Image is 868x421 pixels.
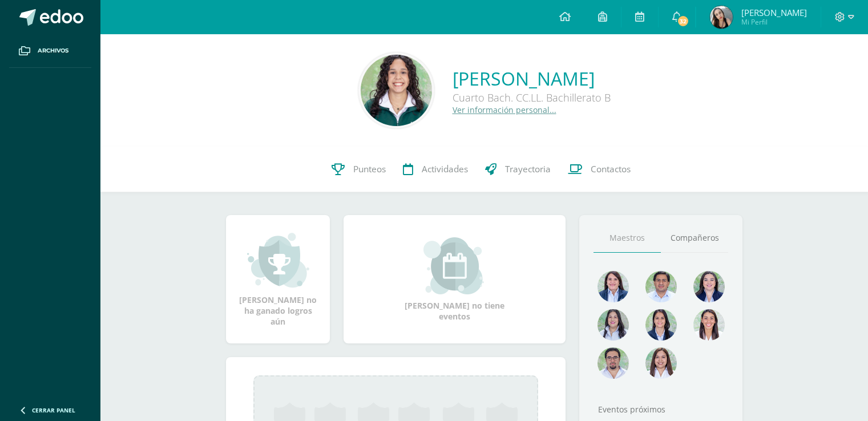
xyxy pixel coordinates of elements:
[661,224,728,253] a: Compañeros
[38,46,68,55] span: Archivos
[693,309,725,341] img: 38d188cc98c34aa903096de2d1c9671e.png
[741,7,807,18] span: [PERSON_NAME]
[398,237,512,322] div: [PERSON_NAME] no tiene eventos
[247,232,309,289] img: achievement_small.png
[693,271,725,302] img: 468d0cd9ecfcbce804e3ccd48d13f1ad.png
[559,147,639,192] a: Contactos
[741,17,807,27] span: Mi Perfil
[423,237,486,294] img: event_small.png
[677,15,689,27] span: 32
[597,309,629,341] img: 1934cc27df4ca65fd091d7882280e9dd.png
[710,6,733,29] img: 0d271ca833bfefe002d6927676b61406.png
[323,147,394,192] a: Punteos
[453,104,556,115] a: Ver información personal...
[597,347,629,379] img: d7e1be39c7a5a7a89cfb5608a6c66141.png
[237,232,318,327] div: [PERSON_NAME] no ha ganado logros aún
[591,163,631,175] span: Contactos
[394,147,477,192] a: Actividades
[645,271,677,302] img: 1e7bfa517bf798cc96a9d855bf172288.png
[505,163,551,175] span: Trayectoria
[597,271,629,302] img: 4477f7ca9110c21fc6bc39c35d56baaa.png
[594,404,728,415] div: Eventos próximos
[453,66,611,91] a: [PERSON_NAME]
[594,224,661,253] a: Maestros
[453,91,611,104] div: Cuarto Bach. CC.LL. Bachillerato B
[353,163,386,175] span: Punteos
[645,309,677,341] img: d4e0c534ae446c0d00535d3bb96704e9.png
[477,147,559,192] a: Trayectoria
[645,347,677,379] img: 1be4a43e63524e8157c558615cd4c825.png
[32,406,75,414] span: Cerrar panel
[9,34,91,68] a: Archivos
[422,163,468,175] span: Actividades
[361,55,432,126] img: c8c9c513f5ffe4d23841f6eb726ddfad.png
